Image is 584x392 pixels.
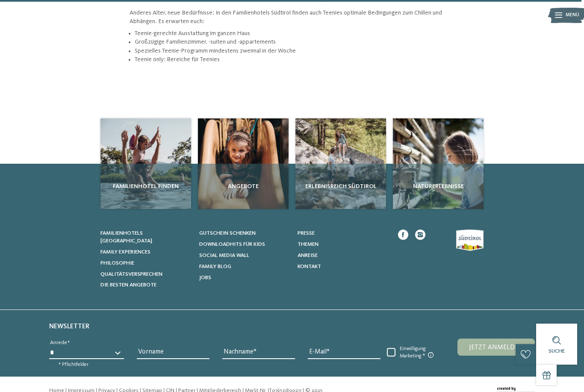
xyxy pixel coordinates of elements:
span: Die besten Angebote [100,282,156,288]
span: Einwilligung Marketing [395,346,445,360]
a: Social Media Wall [199,252,289,259]
a: Gutschein schenken [199,230,289,237]
a: Urlaub mit Teenagern in Südtirol geplant? Naturerlebnisse [393,118,484,209]
span: Family Blog [199,264,231,269]
a: Philosophie [100,259,191,267]
a: Die besten Angebote [100,281,191,289]
a: Urlaub mit Teenagern in Südtirol geplant? Angebote [198,118,289,209]
span: Kontakt [298,264,321,269]
span: Familienhotels [GEOGRAPHIC_DATA] [100,230,152,244]
span: Naturerlebnisse [396,182,480,191]
a: Urlaub mit Teenagern in Südtirol geplant? Erlebnisreich Südtirol [295,118,386,209]
span: * Pflichtfelder [59,362,88,367]
span: Presse [298,230,315,236]
button: Jetzt anmelden [457,339,535,356]
span: Gutschein schenken [199,230,256,236]
a: Urlaub mit Teenagern in Südtirol geplant? Familienhotel finden [100,118,191,209]
li: Teenie-gerechte Ausstattung im ganzen Haus [135,29,454,38]
img: Urlaub mit Teenagern in Südtirol geplant? [198,118,289,209]
span: Philosophie [100,260,134,266]
span: Erlebnisreich Südtirol [299,182,383,191]
li: Großzügige Familienzimmer, -suiten und -appartements [135,38,454,46]
img: Urlaub mit Teenagern in Südtirol geplant? [100,118,191,209]
span: Suche [549,348,565,354]
img: Urlaub mit Teenagern in Südtirol geplant? [295,118,386,209]
span: Anreise [298,253,318,258]
a: Kontakt [298,263,388,271]
li: Teenie only: Bereiche für Teenies [135,55,454,64]
p: Anderes Alter, neue Bedürfnisse: In den Familienhotels Südtirol finden auch Teenies optimale Bedi... [130,9,454,26]
span: Familienhotel finden [104,182,188,191]
a: Presse [298,230,388,237]
span: Qualitätsversprechen [100,271,162,277]
a: Jobs [199,274,289,282]
span: Newsletter [49,323,89,330]
li: Spezielles Teenie-Programm mindestens zweimal in der Woche [135,47,454,55]
img: Urlaub mit Teenagern in Südtirol geplant? [393,118,484,209]
a: Downloadhits für Kids [199,241,289,248]
a: Anreise [298,252,388,259]
a: Family Experiences [100,248,191,256]
span: Social Media Wall [199,253,249,258]
a: Qualitätsversprechen [100,271,191,278]
a: Family Blog [199,263,289,271]
span: Jetzt anmelden [469,344,523,351]
a: Familienhotels [GEOGRAPHIC_DATA] [100,230,191,245]
span: Downloadhits für Kids [199,242,265,247]
span: Jobs [199,275,211,280]
span: Themen [298,242,319,247]
span: Family Experiences [100,249,150,255]
span: Angebote [201,182,285,191]
a: Themen [298,241,388,248]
